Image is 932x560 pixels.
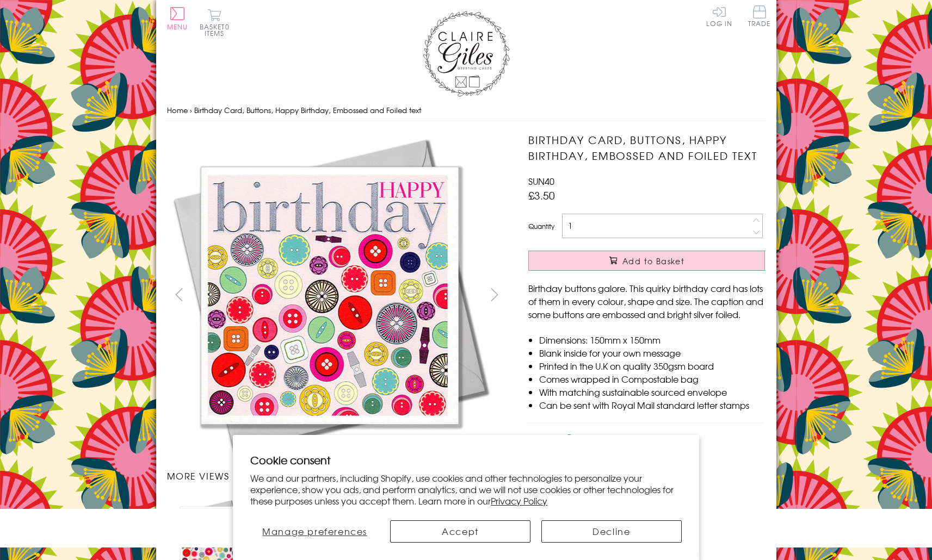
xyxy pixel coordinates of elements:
[167,282,192,307] button: prev
[528,132,765,164] h1: Birthday Card, Buttons, Happy Birthday, Embossed and Foiled text
[167,105,188,115] a: Home
[167,22,188,32] span: Menu
[194,105,421,115] span: Birthday Card, Buttons, Happy Birthday, Embossed and Foiled text
[528,282,765,321] p: Birthday buttons galore. This quirky birthday card has lots of them in every colour, shape and si...
[528,188,555,203] span: £3.50
[166,132,493,458] img: Birthday Card, Buttons, Happy Birthday, Embossed and Foiled text
[250,452,682,468] h2: Cookie consent
[482,282,507,307] button: next
[622,256,684,266] span: Add to Basket
[491,494,547,507] a: Privacy Policy
[190,105,192,115] span: ›
[167,7,188,30] button: Menu
[528,221,554,231] label: Quantity
[539,333,765,346] li: Dimensions: 150mm x 150mm
[539,399,765,412] li: Can be sent with Royal Mail standard letter stamps
[528,175,554,188] span: SUN40
[167,469,507,482] h3: More views
[250,520,379,543] button: Manage preferences
[200,9,230,36] button: Basket0 items
[706,5,732,27] a: Log In
[167,99,766,122] nav: breadcrumbs
[748,5,771,29] a: Trade
[539,372,765,385] li: Comes wrapped in Compostable bag
[390,520,530,543] button: Accept
[539,346,765,359] li: Blank inside for your own message
[539,359,765,372] li: Printed in the U.K on quality 350gsm board
[262,525,367,538] span: Manage preferences
[528,251,765,271] button: Add to Basket
[541,520,682,543] button: Decline
[748,5,771,27] span: Trade
[539,385,765,399] li: With matching sustainable sourced envelope
[250,472,682,506] p: We and our partners, including Shopify, use cookies and other technologies to personalize your ex...
[423,11,510,97] img: Claire Giles Greetings Cards
[507,132,833,458] img: Birthday Card, Buttons, Happy Birthday, Embossed and Foiled text
[205,22,230,38] span: 0 items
